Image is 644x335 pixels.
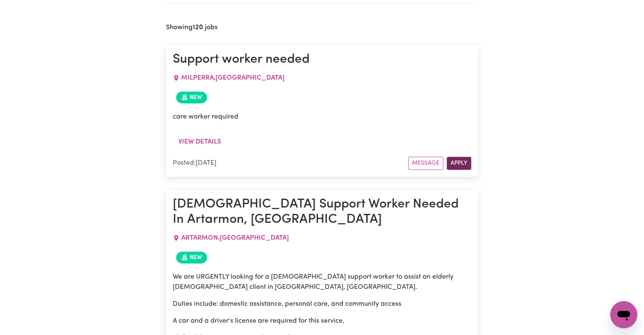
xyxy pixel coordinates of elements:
span: MILPERRA , [GEOGRAPHIC_DATA] [181,75,285,81]
button: Apply for this job [447,157,471,170]
span: Job posted within the last 30 days [176,252,207,263]
h1: Support worker needed [173,52,471,67]
span: ARTARMON , [GEOGRAPHIC_DATA] [181,235,289,241]
p: We are URGENTLY looking for a [DEMOGRAPHIC_DATA] support worker to assist an elderly [DEMOGRAPHIC... [173,272,471,292]
b: 120 [193,24,203,31]
p: care worker required [173,112,471,122]
h1: [DEMOGRAPHIC_DATA] Support Worker Needed In Artarmon, [GEOGRAPHIC_DATA] [173,197,471,228]
p: A car and a driver's license are required for this service. [173,316,471,326]
div: Posted: [DATE] [173,158,408,168]
p: Duties include: domestic assistance, personal care, and community access [173,299,471,309]
iframe: Button to launch messaging window [610,301,637,328]
button: View details [173,134,227,150]
span: Job posted within the last 30 days [176,91,207,103]
h2: Showing jobs [166,24,218,32]
button: Message [408,157,443,170]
